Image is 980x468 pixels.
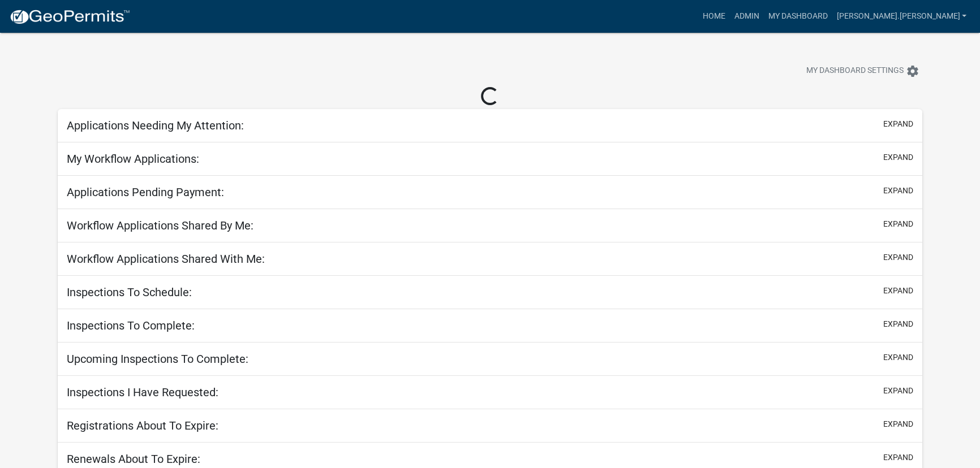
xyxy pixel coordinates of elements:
[883,252,913,263] button: expand
[67,219,253,232] h5: Workflow Applications Shared By Me:
[67,385,218,399] h5: Inspections I Have Requested:
[67,119,244,132] h5: Applications Needing My Attention:
[883,285,913,297] button: expand
[883,218,913,230] button: expand
[883,318,913,330] button: expand
[883,418,913,430] button: expand
[832,6,971,27] a: [PERSON_NAME].[PERSON_NAME]
[883,118,913,130] button: expand
[67,252,265,266] h5: Workflow Applications Shared With Me:
[806,64,904,78] span: My Dashboard Settings
[67,452,200,466] h5: Renewals About To Expire:
[729,6,763,27] a: Admin
[883,452,913,463] button: expand
[67,152,199,166] h5: My Workflow Applications:
[883,352,913,363] button: expand
[883,185,913,197] button: expand
[67,352,248,366] h5: Upcoming Inspections To Complete:
[67,185,224,199] h5: Applications Pending Payment:
[883,385,913,397] button: expand
[883,151,913,163] button: expand
[763,6,832,27] a: My Dashboard
[906,64,919,78] i: settings
[67,419,218,432] h5: Registrations About To Expire:
[67,319,195,332] h5: Inspections To Complete:
[797,60,929,82] button: My Dashboard Settingssettings
[67,285,192,299] h5: Inspections To Schedule:
[698,6,729,27] a: Home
